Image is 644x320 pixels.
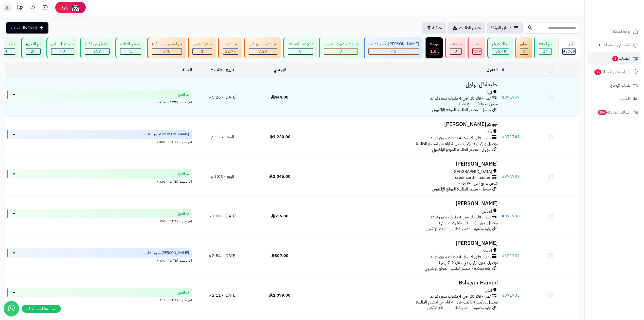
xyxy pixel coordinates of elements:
a: #371737 [502,253,520,259]
span: 259 [93,48,101,54]
span: 0 [299,48,302,54]
a: معلق 0 [514,37,533,58]
a: إضافة طلب جديد [6,22,48,34]
a: طلباتي المُوكلة [487,22,523,34]
div: 0 [450,49,461,54]
h3: جوهر[PERSON_NAME] [311,121,498,127]
span: تمارا - فاتورتك حتى 4 دفعات بدون فوائد [430,214,491,220]
div: اخر تحديث: [DATE] - 3:00 م [7,218,192,223]
div: تم الشحن مع ناقل [249,41,277,47]
a: المراجعات والأسئلة55 [588,66,641,78]
span: الرياض [481,209,492,214]
span: تصدير الطلبات [459,25,481,31]
span: تمارا - فاتورتك حتى 4 دفعات بدون فوائد [430,135,491,141]
span: الدمام [482,248,492,254]
span: 93769 [563,48,575,54]
a: مرتجع 1.8K [424,37,444,58]
a: طلبات الإرجاع [588,79,641,91]
span: تم الدفع [178,211,189,216]
span: 1 [612,56,618,61]
span: طلبات الإرجاع [610,82,631,89]
div: 0 [520,49,528,54]
span: 45 [391,48,396,54]
span: العملاء [620,95,630,102]
a: #371757 [502,94,520,100]
a: مرفوض 0 [444,37,467,58]
span: 56.4K [495,48,506,54]
img: logo-2.png [610,14,639,25]
div: ملغي [472,41,481,47]
span: توصيل بدون تركيب (في خلال 2-7 ايام ) [439,260,498,266]
span: تمارا - فاتورتك حتى 4 دفعات بدون فوائد [430,95,491,101]
div: 56354 [492,49,509,54]
span: تم الدفع [178,290,189,295]
div: 340 [152,49,182,54]
span: جوجل - مصدر الطلب: الموقع الإلكتروني [432,186,491,192]
span: تم الدفع [178,171,189,177]
div: 4948 [473,49,481,54]
a: تحديثات المنصة [13,3,26,14]
a: لوحة التحكم [588,25,641,38]
div: اخر تحديث: [DATE] - 3:03 م [7,179,192,184]
span: 286 [598,110,607,115]
span: طلباتي المُوكلة [491,25,511,31]
span: جوجل - مصدر الطلب: الموقع الإلكتروني [432,107,491,113]
div: خرجت للتسليم [51,41,74,47]
span: تمارا - فاتورتك حتى 4 دفعات بدون فوائد [430,254,491,260]
span: رفيق [60,5,68,11]
div: 40 [51,49,74,54]
span: 1,220.00 [269,134,291,140]
span: [DATE] - 5:26 م [209,94,237,100]
span: 1 [130,48,132,54]
div: معلق [520,41,528,47]
span: تم الدفع [178,92,189,97]
h3: حليمة آل بهلول [311,82,498,88]
span: ابها [487,90,492,95]
h3: Bshayer Hamed [311,280,498,286]
div: 45 [369,49,419,54]
div: 1 [120,49,141,54]
div: [PERSON_NAME] تجهيز الطلب [368,41,419,47]
span: اليوم - 3:03 م [211,173,234,180]
a: تم التجهيز 24 [20,37,45,58]
a: توصيل من الفرع 259 [79,37,114,58]
span: 40 [60,48,65,54]
div: في انتظار صورة التحويل [324,41,358,47]
a: دفع عند الاستلام 0 [282,37,318,58]
a: # [502,67,504,73]
a: تم الشحن 22.7K [217,37,243,58]
a: [PERSON_NAME] تجهيز الطلب 45 [363,37,424,58]
div: تعديل بالطلب [120,41,141,47]
a: الكل93769 [557,37,580,58]
span: creditcard - master [455,175,491,181]
span: جوجل - مصدر الطلب: الموقع الإلكتروني [432,147,491,153]
a: العميل [487,67,498,73]
span: 556.00 [271,213,289,219]
span: لوحة التحكم [612,28,631,35]
span: زيارة مباشرة - مصدر الطلب: الموقع الإلكتروني [425,305,491,311]
span: [DATE] - 2:11 م [209,292,237,298]
span: الخبر [485,288,492,294]
div: دفع عند الاستلام [288,41,313,47]
span: [DATE] - 2:54 م [209,253,237,259]
div: جاهز للشحن [192,41,212,47]
div: اخر تحديث: [DATE] - 2:11 م [7,297,192,302]
div: تم الشحن من الفرع [152,41,182,47]
span: توصيل بدون تركيب (في خلال 2-7 ايام ) [439,220,498,226]
a: #371738 [502,213,520,219]
span: 0 [523,48,525,54]
span: [PERSON_NAME] تجهيز الطلب [145,132,189,137]
span: توصيل وتركيب (التركيب خلال 4 ايام من استلام الطلب) [416,141,498,147]
div: 24 [26,49,40,54]
a: الحالة [182,67,192,73]
span: اليوم - 3:25 م [211,134,234,140]
span: توصيل وتركيب (التركيب خلال 4 ايام من استلام الطلب) [416,299,498,305]
span: شحن سريع (من ٢-٧ ايام) [459,101,498,107]
a: تم الشحن مع ناقل 7.2K [243,37,282,58]
div: 22707 [223,49,238,54]
div: 1 [193,49,212,54]
div: 24 [539,49,551,54]
span: [GEOGRAPHIC_DATA] [453,169,492,175]
span: # [502,253,505,259]
span: # [502,292,505,298]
